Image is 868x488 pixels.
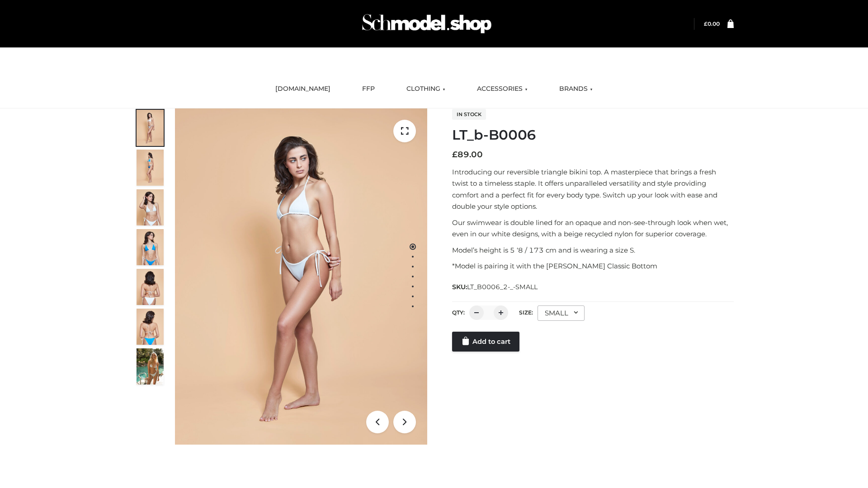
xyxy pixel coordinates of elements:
span: SKU: [452,282,538,292]
p: Our swimwear is double lined for an opaque and non-see-through look when wet, even in our white d... [452,217,734,240]
p: Introducing our reversible triangle bikini top. A masterpiece that brings a fresh twist to a time... [452,166,734,212]
bdi: 89.00 [452,150,483,160]
label: QTY: [452,309,465,316]
bdi: 0.00 [704,20,720,27]
div: SMALL [538,305,585,321]
img: ArielClassicBikiniTop_CloudNine_AzureSky_OW114ECO_7-scaled.jpg [137,269,164,305]
img: ArielClassicBikiniTop_CloudNine_AzureSky_OW114ECO_8-scaled.jpg [137,309,164,345]
img: ArielClassicBikiniTop_CloudNine_AzureSky_OW114ECO_1-scaled.jpg [137,110,164,146]
h1: LT_b-B0006 [452,127,734,143]
a: ACCESSORIES [470,79,534,99]
a: FFP [355,79,382,99]
a: £0.00 [704,20,720,27]
img: Arieltop_CloudNine_AzureSky2.jpg [137,348,164,385]
span: £ [452,150,458,160]
a: [DOMAIN_NAME] [269,79,337,99]
img: Schmodel Admin 964 [359,6,495,42]
img: ArielClassicBikiniTop_CloudNine_AzureSky_OW114ECO_4-scaled.jpg [137,229,164,265]
span: In stock [452,109,486,120]
img: ArielClassicBikiniTop_CloudNine_AzureSky_OW114ECO_1 [175,108,427,445]
a: BRANDS [552,79,599,99]
span: LT_B0006_2-_-SMALL [467,283,538,291]
label: Size: [519,309,533,316]
a: CLOTHING [400,79,452,99]
span: £ [704,20,708,27]
img: ArielClassicBikiniTop_CloudNine_AzureSky_OW114ECO_2-scaled.jpg [137,150,164,186]
img: ArielClassicBikiniTop_CloudNine_AzureSky_OW114ECO_3-scaled.jpg [137,189,164,225]
a: Add to cart [452,332,519,352]
p: Model’s height is 5 ‘8 / 173 cm and is wearing a size S. [452,244,734,256]
p: *Model is pairing it with the [PERSON_NAME] Classic Bottom [452,260,734,272]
